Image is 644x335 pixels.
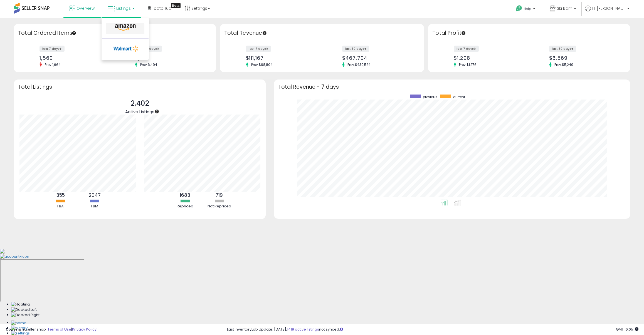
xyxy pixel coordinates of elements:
[171,3,181,8] div: Tooltip anchor
[89,192,101,198] b: 2047
[44,204,77,209] div: FBA
[557,6,572,11] span: Ski Barn
[154,109,159,114] div: Tooltip anchor
[42,62,63,67] span: Prev: 1,664
[116,6,131,11] span: Listings
[592,6,626,11] span: Hi [PERSON_NAME]
[342,46,369,52] label: last 30 days
[71,31,77,36] div: Tooltip anchor
[40,55,111,61] div: 1,569
[11,326,28,331] img: History
[524,6,531,11] span: Help
[549,46,576,52] label: last 30 days
[77,6,95,11] span: Overview
[154,6,171,11] span: DataHub
[18,85,261,89] h3: Total Listings
[216,192,223,198] b: 719
[423,95,437,99] span: previous
[137,62,160,67] span: Prev: 6,494
[11,321,26,326] img: Home
[180,192,190,198] b: 1683
[224,29,420,37] h3: Total Revenue
[246,46,271,52] label: last 7 days
[168,204,202,209] div: Repriced
[246,55,318,61] div: $111,167
[585,6,630,18] a: Hi [PERSON_NAME]
[432,29,626,37] h3: Total Profit
[549,55,620,61] div: $6,569
[278,85,626,89] h3: Total Revenue - 7 days
[511,1,541,18] a: Help
[454,55,525,61] div: $1,298
[125,109,154,115] span: Active Listings
[248,62,275,67] span: Prev: $98,804
[342,55,414,61] div: $467,794
[78,204,111,209] div: FBM
[11,312,40,318] img: Docked Right
[40,46,65,52] label: last 7 days
[11,302,30,307] img: Floating
[125,98,154,109] p: 2,402
[552,62,576,67] span: Prev: $5,249
[461,31,466,36] div: Tooltip anchor
[11,307,37,312] img: Docked Left
[453,95,465,99] span: current
[454,46,479,52] label: last 7 days
[203,204,236,209] div: Not Repriced
[345,62,373,67] span: Prev: $439,524
[456,62,479,67] span: Prev: $1,276
[135,55,206,61] div: 7,692
[262,31,267,36] div: Tooltip anchor
[515,5,522,12] i: Get Help
[18,29,212,37] h3: Total Ordered Items
[56,192,65,198] b: 355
